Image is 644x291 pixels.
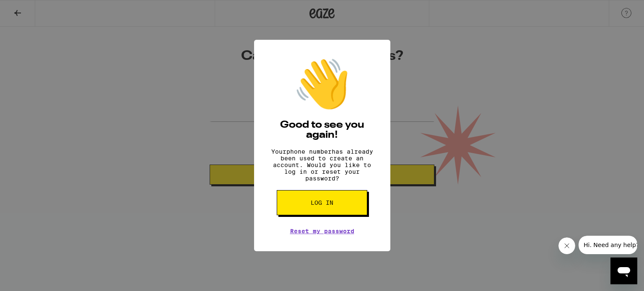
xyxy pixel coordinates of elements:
iframe: Close message [558,237,575,254]
iframe: Message from company [579,236,637,254]
div: 👋 [293,57,351,112]
button: Log in [277,190,367,215]
a: Reset my password [290,228,354,234]
h2: Good to see you again! [267,120,378,140]
span: Log in [311,200,333,206]
iframe: Button to launch messaging window [610,258,637,284]
p: Your phone number has already been used to create an account. Would you like to log in or reset y... [267,148,378,182]
span: Hi. Need any help? [5,6,60,13]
